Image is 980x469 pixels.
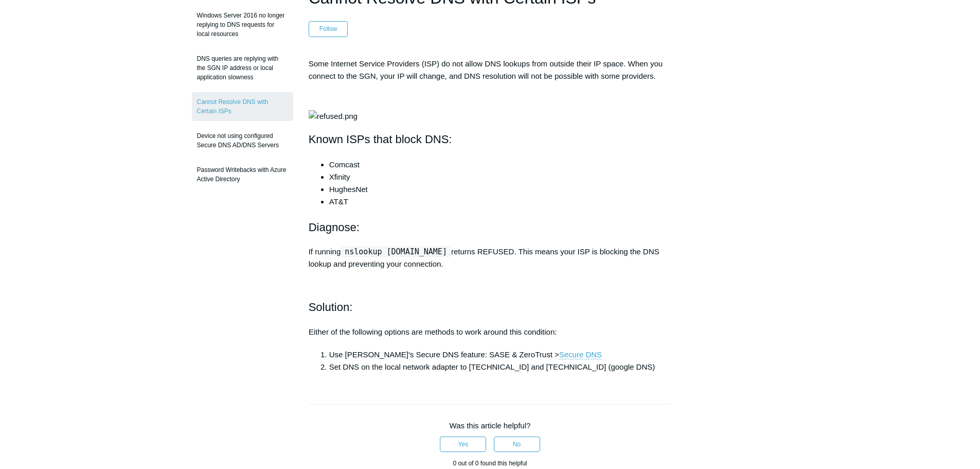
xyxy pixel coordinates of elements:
button: Follow Article [309,21,348,37]
button: This article was helpful [440,437,486,452]
span: 0 out of 0 found this helpful [453,460,527,467]
span: Was this article helpful? [450,421,531,430]
code: nslookup [DOMAIN_NAME] [342,247,450,257]
button: This article was not helpful [494,437,540,452]
li: Xfinity [329,171,672,183]
li: Set DNS on the local network adapter to [TECHNICAL_ID] and [TECHNICAL_ID] (google DNS) [329,361,672,373]
li: Comcast [329,159,672,171]
li: Use [PERSON_NAME]'s Secure DNS feature: SASE & ZeroTrust > [329,349,672,361]
p: Some Internet Service Providers (ISP) do not allow DNS lookups from outside their IP space. When ... [309,58,672,82]
a: Cannot Resolve DNS with Certain ISPs [192,92,293,121]
a: Secure DNS [559,350,602,359]
h2: Diagnose: [309,218,672,236]
li: AT&T [329,196,672,208]
p: Either of the following options are methods to work around this condition: [309,326,672,338]
h2: Solution: [309,298,672,316]
a: Windows Server 2016 no longer replying to DNS requests for local resources [192,6,293,44]
p: If running returns REFUSED. This means your ISP is blocking the DNS lookup and preventing your co... [309,246,672,270]
h2: Known ISPs that block DNS: [309,130,672,148]
a: Password Writebacks with Azure Active Directory [192,160,293,189]
img: refused.png [309,110,358,123]
a: DNS queries are replying with the SGN IP address or local application slowness [192,49,293,87]
a: Device not using configured Secure DNS AD/DNS Servers [192,126,293,155]
li: HughesNet [329,183,672,196]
